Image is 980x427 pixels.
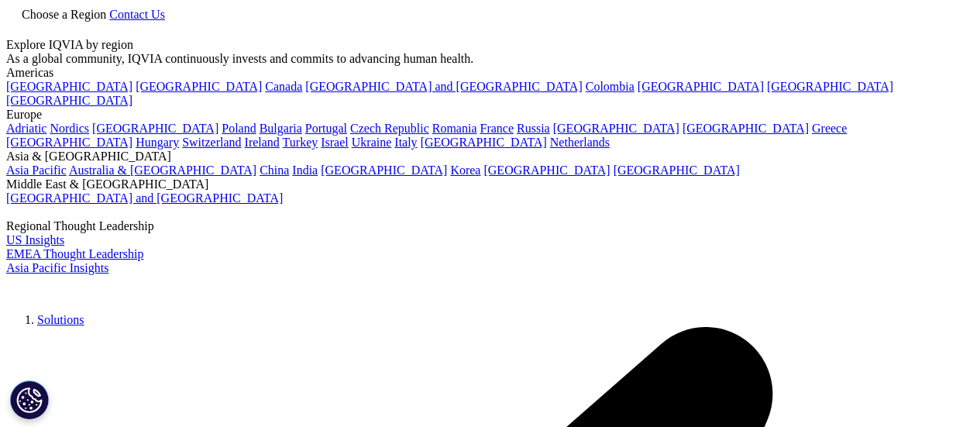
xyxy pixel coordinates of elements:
a: Canada [265,80,302,93]
div: Explore IQVIA by region [6,38,974,52]
a: Russia [517,122,550,135]
button: Cookie Settings [10,381,49,419]
a: Hungary [136,136,179,149]
a: US Insights [6,233,64,246]
a: France [480,122,514,135]
a: EMEA Thought Leadership [6,247,143,260]
a: [GEOGRAPHIC_DATA] [683,122,809,135]
a: Israel [321,136,349,149]
a: Solutions [37,313,84,326]
a: Korea [450,164,480,177]
div: Asia & [GEOGRAPHIC_DATA] [6,150,974,164]
span: Choose a Region [22,8,106,21]
a: [GEOGRAPHIC_DATA] [638,80,764,93]
div: Europe [6,108,974,122]
a: Asia Pacific [6,164,67,177]
a: [GEOGRAPHIC_DATA] [767,80,893,93]
img: IQVIA Healthcare Information Technology and Pharma Clinical Research Company [6,275,130,298]
a: Asia Pacific Insights [6,261,108,274]
div: Americas [6,66,974,80]
a: Portugal [305,122,347,135]
a: Bulgaria [260,122,302,135]
a: Poland [222,122,256,135]
a: Nordics [50,122,89,135]
a: India [292,164,318,177]
a: [GEOGRAPHIC_DATA] [421,136,547,149]
a: [GEOGRAPHIC_DATA] [136,80,262,93]
a: Romania [432,122,477,135]
a: Netherlands [550,136,610,149]
a: [GEOGRAPHIC_DATA] [321,164,447,177]
a: China [260,164,289,177]
a: Ireland [245,136,280,149]
a: Contact Us [109,8,165,21]
a: Australia & [GEOGRAPHIC_DATA] [69,164,256,177]
a: [GEOGRAPHIC_DATA] and [GEOGRAPHIC_DATA] [305,80,582,93]
a: [GEOGRAPHIC_DATA] [6,94,132,107]
a: Turkey [283,136,318,149]
a: [GEOGRAPHIC_DATA] [92,122,218,135]
a: Colombia [586,80,634,93]
a: [GEOGRAPHIC_DATA] [6,136,132,149]
a: [GEOGRAPHIC_DATA] and [GEOGRAPHIC_DATA] [6,191,283,205]
a: Czech Republic [350,122,429,135]
a: Switzerland [182,136,241,149]
div: Middle East & [GEOGRAPHIC_DATA] [6,177,974,191]
a: Greece [812,122,847,135]
a: Italy [394,136,417,149]
div: As a global community, IQVIA continuously invests and commits to advancing human health. [6,52,974,66]
a: [GEOGRAPHIC_DATA] [483,164,610,177]
a: [GEOGRAPHIC_DATA] [6,80,132,93]
a: [GEOGRAPHIC_DATA] [614,164,740,177]
a: Adriatic [6,122,46,135]
div: Regional Thought Leadership [6,219,974,233]
a: Ukraine [352,136,392,149]
a: [GEOGRAPHIC_DATA] [553,122,679,135]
